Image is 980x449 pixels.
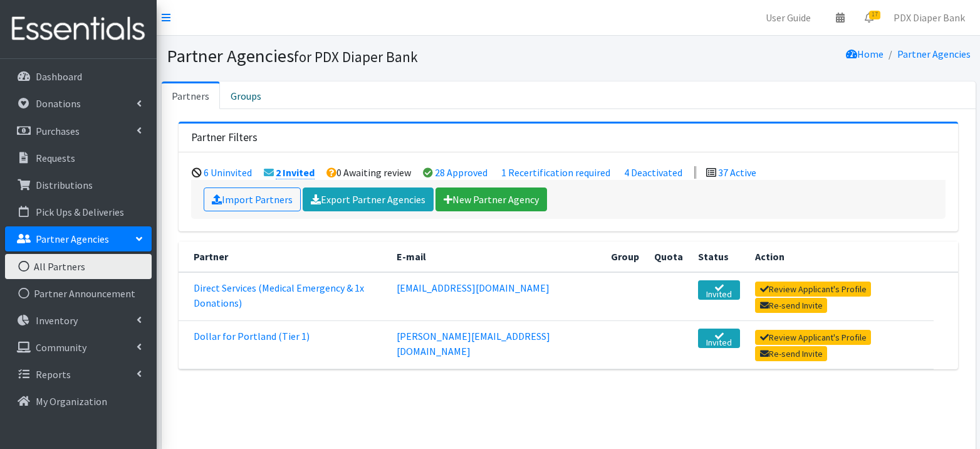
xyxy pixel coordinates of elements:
p: Purchases [36,125,80,137]
a: Requests [5,145,152,171]
a: Partner Announcement [5,281,152,306]
h1: Partner Agencies [167,45,564,67]
a: User Guide [756,5,821,30]
a: 4 Deactivated [624,166,682,179]
a: Invited [698,280,740,300]
th: Status [691,241,748,272]
p: My Organization [36,395,107,408]
a: Partner Agencies [897,48,971,60]
th: Group [603,241,647,272]
a: New Partner Agency [435,188,547,211]
th: Quota [647,241,691,272]
a: Donations [5,91,152,116]
a: 1 Recertification required [501,166,610,179]
small: for PDX Diaper Bank [294,48,418,66]
h3: Partner Filters [191,131,258,144]
a: [PERSON_NAME][EMAIL_ADDRESS][DOMAIN_NAME] [397,330,550,357]
th: Action [748,241,934,272]
a: PDX Diaper Bank [884,5,975,30]
a: Pick Ups & Deliveries [5,199,152,224]
p: Community [36,341,86,354]
a: 37 Active [718,166,756,179]
p: Distributions [36,179,93,191]
p: Partner Agencies [36,233,109,245]
a: Re-send Invite [755,298,827,313]
a: Dashboard [5,64,152,89]
img: HumanEssentials [5,8,152,50]
a: Reports [5,362,152,387]
a: 17 [855,5,884,30]
a: Purchases [5,119,152,144]
a: Review Applicant's Profile [755,330,871,345]
a: Import Partners [204,188,301,211]
a: Re-send Invite [755,346,827,361]
a: Partner Agencies [5,226,152,251]
li: 0 Awaiting review [326,166,411,179]
p: Reports [36,368,71,381]
a: Direct Services (Medical Emergency & 1x Donations) [194,282,364,309]
a: 2 Invited [276,166,315,179]
a: Home [846,48,884,60]
a: Distributions [5,172,152,198]
span: 17 [869,11,880,19]
p: Donations [36,97,81,110]
p: Dashboard [36,70,82,83]
a: All Partners [5,254,152,279]
a: Dollar for Portland (Tier 1) [194,330,310,342]
a: 28 Approved [435,166,487,179]
a: Invited [698,329,740,348]
a: 6 Uninvited [204,166,252,179]
a: Groups [220,82,272,109]
th: Partner [179,241,389,272]
a: Partners [162,82,220,109]
a: Review Applicant's Profile [755,282,871,297]
a: [EMAIL_ADDRESS][DOMAIN_NAME] [397,282,550,294]
a: Community [5,335,152,360]
p: Pick Ups & Deliveries [36,206,124,218]
a: Export Partner Agencies [303,188,434,211]
p: Requests [36,152,75,164]
a: Inventory [5,308,152,333]
a: My Organization [5,389,152,414]
th: E-mail [389,241,603,272]
p: Inventory [36,314,78,327]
